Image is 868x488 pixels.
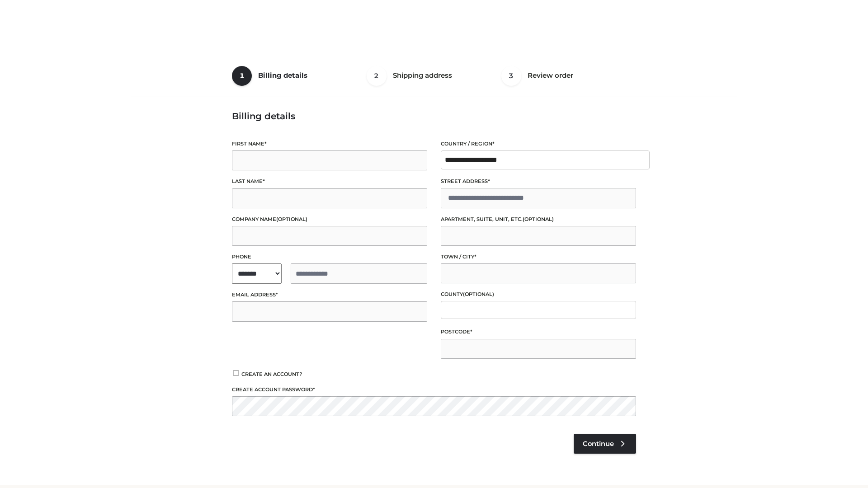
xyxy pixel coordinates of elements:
label: Street address [441,177,636,186]
span: Shipping address [393,71,452,80]
span: 3 [501,66,521,86]
label: First name [232,140,427,148]
span: Billing details [258,71,307,80]
label: Last name [232,177,427,186]
label: Email address [232,291,427,299]
label: Postcode [441,328,636,336]
label: County [441,290,636,299]
label: Create account password [232,385,636,394]
span: 2 [367,66,387,86]
span: Continue [583,440,614,448]
span: Create an account? [241,371,302,377]
label: Phone [232,253,427,261]
label: Apartment, suite, unit, etc. [441,215,636,224]
label: Company name [232,215,427,224]
span: (optional) [523,216,554,222]
label: Country / Region [441,140,636,148]
span: 1 [232,66,252,86]
span: Review order [528,71,573,80]
span: (optional) [463,291,494,297]
a: Continue [574,434,636,454]
h3: Billing details [232,111,636,122]
input: Create an account? [232,370,240,376]
span: (optional) [276,216,307,222]
label: Town / City [441,253,636,261]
